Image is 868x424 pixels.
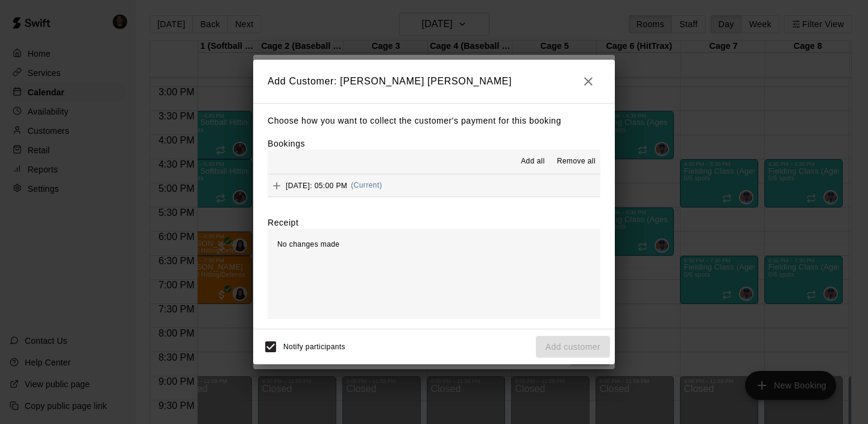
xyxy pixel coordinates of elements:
button: Add[DATE]: 05:00 PM(Current) [268,174,600,197]
span: [DATE]: 05:00 PM [286,181,347,189]
button: Add all [514,152,552,171]
span: No changes made [277,240,339,248]
span: Add all [521,156,545,168]
span: Add [268,180,286,189]
span: (Current) [351,181,382,189]
span: Remove all [557,156,596,168]
h2: Add Customer: [PERSON_NAME] [PERSON_NAME] [253,60,615,103]
p: Choose how you want to collect the customer's payment for this booking [268,113,600,128]
label: Receipt [268,217,298,229]
button: Remove all [552,152,600,171]
label: Bookings [268,139,305,148]
span: Notify participants [283,343,345,351]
